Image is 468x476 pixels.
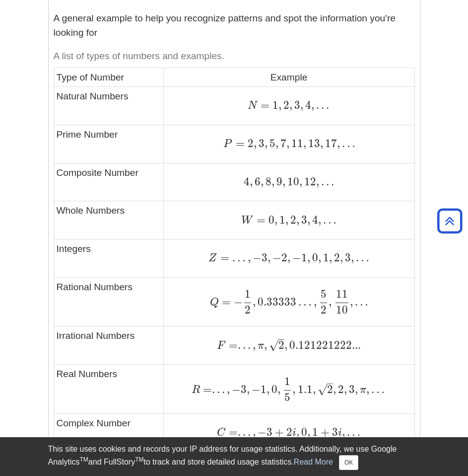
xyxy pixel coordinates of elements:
[281,251,287,264] span: 2
[287,251,290,264] span: ,
[256,425,267,439] span: −
[258,98,269,112] span: =
[290,251,301,264] span: −
[296,213,299,227] span: ,
[355,383,358,396] span: ,
[294,458,333,466] a: Read More
[310,213,318,227] span: 4
[241,425,246,439] span: .
[336,383,344,396] span: 2
[314,98,319,112] span: .
[210,297,219,308] span: Q
[292,98,300,112] span: 3
[278,338,284,352] span: 2
[251,425,256,439] span: ,
[54,365,163,413] td: Real Numbers
[269,383,277,396] span: 0
[54,11,415,40] p: A general example to help you recognize patterns and spot the information you're looking for
[289,98,292,112] span: ,
[338,427,342,438] span: i
[342,425,345,439] span: ,
[256,340,264,351] span: π
[245,303,251,317] span: 2
[310,251,318,264] span: 0
[327,383,333,396] span: 2
[288,213,296,227] span: 2
[321,251,329,264] span: 1
[54,68,163,86] td: Type of Number
[251,338,256,352] span: ,
[267,251,270,264] span: ,
[264,338,267,352] span: ,
[270,251,281,264] span: −
[233,137,245,150] span: =
[287,338,361,352] span: 0.121221222...
[306,137,320,150] span: 13
[351,251,354,264] span: ,
[286,137,289,150] span: ,
[238,425,241,439] span: .
[272,425,284,439] span: +
[277,213,285,227] span: 1
[313,383,316,396] span: ,
[271,175,274,188] span: ,
[292,383,295,396] span: ,
[256,295,296,309] span: 0.33333
[303,137,306,150] span: ,
[241,338,246,352] span: .
[274,175,282,188] span: 9
[311,98,314,112] span: ,
[312,295,317,309] span: ,
[54,326,163,365] td: Irrational Numbers
[327,377,333,390] span: –
[366,383,369,396] span: ,
[310,425,318,439] span: 1
[275,137,278,150] span: ,
[264,175,271,188] span: 8
[269,338,278,352] span: √
[302,175,316,188] span: 12
[329,251,332,264] span: ,
[54,277,163,326] td: Rational Numbers
[337,137,340,150] span: ,
[339,455,358,470] button: Close
[269,98,278,112] span: 1
[344,383,347,396] span: ,
[220,383,225,396] span: .
[254,137,257,150] span: ,
[229,251,246,264] span: …
[347,383,355,396] span: 3
[265,137,267,150] span: ,
[278,332,284,346] span: –
[262,251,267,264] span: 3
[318,251,321,264] span: ,
[324,175,329,188] span: .
[241,383,247,396] span: 3
[285,213,288,227] span: ,
[261,175,264,188] span: ,
[434,214,466,228] a: Back to Top
[316,175,319,188] span: ,
[340,251,343,264] span: ,
[231,295,243,309] span: −
[215,383,220,396] span: .
[246,425,251,439] span: .
[340,137,355,150] span: …
[369,383,385,396] span: …
[246,338,251,352] span: .
[217,427,225,438] span: C
[358,385,366,396] span: π
[320,137,323,150] span: ,
[329,175,334,188] span: .
[217,251,229,264] span: =
[250,175,253,188] span: ,
[332,251,340,264] span: 2
[254,213,266,227] span: =
[321,213,336,227] span: …
[330,425,338,439] span: 3
[253,295,256,309] span: ,
[303,98,311,112] span: 4
[345,425,360,439] span: …
[54,86,163,125] td: Natural Numbers
[223,139,232,150] span: P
